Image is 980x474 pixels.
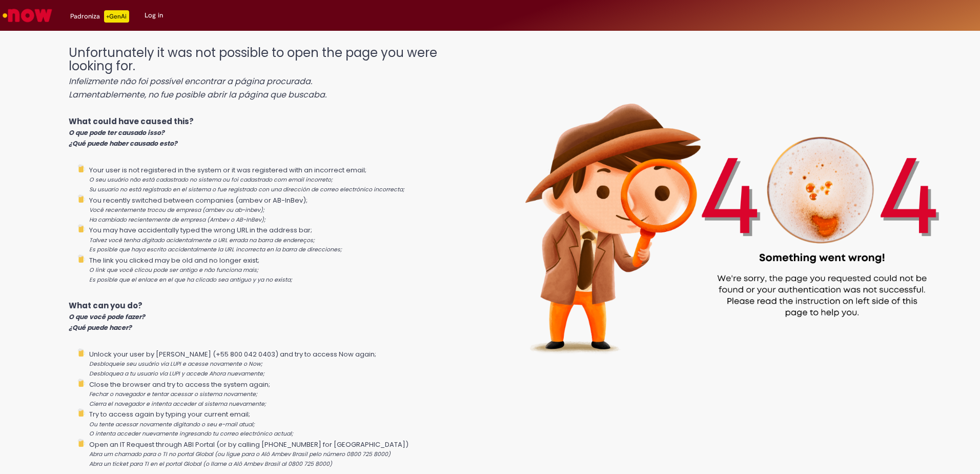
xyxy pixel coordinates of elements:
h1: Unfortunately it was not possible to open the page you were looking for. [69,46,479,101]
i: O link que você clicou pode ser antigo e não funciona mais; [89,266,258,274]
li: Open an IT Request through ABI Portal (or by calling [PHONE_NUMBER] for [GEOGRAPHIC_DATA]) [89,439,479,469]
img: 404_ambev_new.png [479,36,980,386]
li: Close the browser and try to access the system again; [89,379,479,409]
i: Su usuario no está registrado en el sistema o fue registrado con una dirección de correo electrón... [89,186,404,193]
i: Cierra el navegador e intenta acceder al sistema nuevamente; [89,400,266,408]
p: What could have caused this? [69,116,479,149]
i: O seu usuário não está cadastrado no sistema ou foi cadastrado com email incorreto; [89,176,333,184]
li: You may have accidentally typed the wrong URL in the address bar; [89,224,479,254]
i: Ou tente acessar novamente digitando o seu e-mail atual; [89,421,255,428]
li: Unlock your user by [PERSON_NAME] (+55 800 042 0403) and try to access Now again; [89,348,479,379]
i: ¿Qué puede hacer? [69,323,132,332]
i: Ha cambiado recientemente de empresa (Ambev o AB-InBev); [89,216,266,224]
p: +GenAi [104,10,129,23]
i: ¿Qué puede haber causado esto? [69,139,177,148]
i: Talvez você tenha digitado acidentalmente a URL errada na barra de endereços; [89,236,315,244]
div: Padroniza [70,10,129,23]
i: O intenta acceder nuevamente ingresando tu correo electrónico actual; [89,430,293,438]
i: Lamentablemente, no fue posible abrir la página que buscaba. [69,89,326,101]
li: Your user is not registered in the system or it was registered with an incorrect email; [89,164,479,194]
p: What can you do? [69,300,479,333]
i: Você recentemente trocou de empresa (ambev ou ab-inbev); [89,206,264,214]
i: Es posible que el enlace en el que ha clicado sea antiguo y ya no exista; [89,276,292,284]
img: ServiceNow [1,5,54,26]
i: Abra um chamado para o TI no portal Global (ou ligue para o Alô Ambev Brasil pelo número 0800 725... [89,450,391,458]
i: O que pode ter causado isso? [69,128,165,137]
li: The link you clicked may be old and no longer exist; [89,254,479,285]
i: O que você pode fazer? [69,312,145,321]
i: Infelizmente não foi possível encontrar a página procurada. [69,75,312,87]
i: Fechar o navegador e tentar acessar o sistema novamente; [89,390,257,398]
i: Es posible que haya escrito accidentalmente la URL incorrecta en la barra de direcciones; [89,246,342,253]
li: You recently switched between companies (ambev or AB-InBev); [89,194,479,225]
i: Desbloquea a tu usuario vía LUPI y accede Ahora nuevamente; [89,370,264,378]
li: Try to access again by typing your current email; [89,408,479,439]
i: Abra un ticket para TI en el portal Global (o llame a Alô Ambev Brasil al 0800 725 8000) [89,460,332,468]
i: Desbloqueie seu usuário via LUPI e acesse novamente o Now; [89,360,262,368]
